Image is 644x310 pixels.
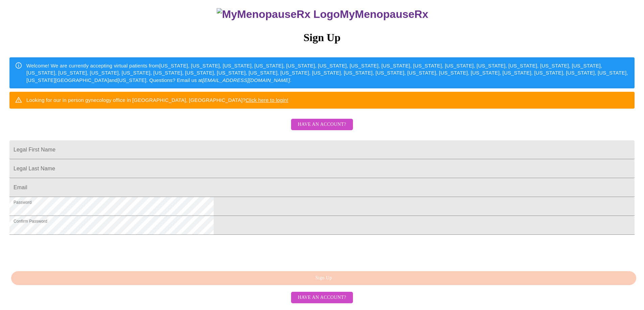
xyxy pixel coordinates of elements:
[291,292,353,304] button: Have an account?
[202,77,290,83] em: [EMAIL_ADDRESS][DOMAIN_NAME]
[9,238,112,264] iframe: reCAPTCHA
[217,8,340,21] img: MyMenopauseRx Logo
[289,294,355,300] a: Have an account?
[298,293,346,302] span: Have an account?
[26,59,629,86] div: Welcome! We are currently accepting virtual patients from [US_STATE], [US_STATE], [US_STATE], [US...
[9,31,635,44] h3: Sign Up
[26,94,288,106] div: Looking for our in person gynecology office in [GEOGRAPHIC_DATA], [GEOGRAPHIC_DATA]?
[289,126,355,132] a: Have an account?
[291,119,353,131] button: Have an account?
[298,120,346,129] span: Have an account?
[10,8,635,21] h3: MyMenopauseRx
[245,97,288,103] a: Click here to login!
